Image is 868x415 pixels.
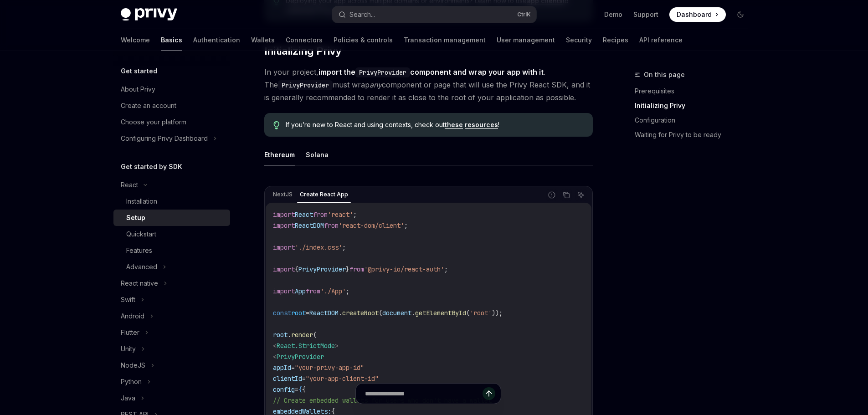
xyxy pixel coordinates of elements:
[603,29,628,51] a: Recipes
[273,221,295,230] span: import
[286,29,323,51] a: Connectors
[126,229,156,240] div: Quickstart
[560,189,572,201] button: Copy the contents from the code block
[113,193,230,210] a: Installation
[635,84,755,98] a: Prerequisites
[264,144,295,165] button: Ethereum
[295,243,342,251] span: './index.css'
[121,100,176,111] div: Create an account
[677,10,712,19] span: Dashboard
[306,287,320,295] span: from
[251,29,275,51] a: Wallets
[411,309,415,317] span: .
[313,210,328,219] span: from
[126,212,145,223] div: Setup
[295,364,364,372] span: "your-privy-app-id"
[346,265,349,273] span: }
[733,7,748,22] button: Toggle dark mode
[273,243,295,251] span: import
[445,121,463,129] a: these
[273,309,291,317] span: const
[273,121,280,129] svg: Tip
[273,364,291,372] span: appId
[575,189,587,201] button: Ask AI
[121,360,145,371] div: NodeJS
[277,342,335,350] span: React.StrictMode
[546,189,558,201] button: Report incorrect code
[126,245,152,256] div: Features
[121,117,186,128] div: Choose your platform
[264,66,593,104] span: In your project, . The must wrap component or page that will use the Privy React SDK, and it is g...
[278,80,333,90] code: PrivyProvider
[306,374,379,383] span: "your-app-client-id"
[273,342,277,350] span: <
[566,29,592,51] a: Security
[306,309,309,317] span: =
[444,265,448,273] span: ;
[121,161,182,172] h5: Get started by SDK
[492,309,503,317] span: ));
[370,80,382,89] em: any
[415,309,466,317] span: getElementById
[324,221,339,230] span: from
[113,242,230,259] a: Features
[291,331,313,339] span: render
[465,121,498,129] a: resources
[349,265,364,273] span: from
[273,287,295,295] span: import
[635,98,755,113] a: Initializing Privy
[382,309,411,317] span: document
[404,29,486,51] a: Transaction management
[121,66,157,77] h5: Get started
[470,309,492,317] span: 'root'
[346,287,349,295] span: ;
[349,9,375,20] div: Search...
[121,343,136,354] div: Unity
[121,376,142,387] div: Python
[277,353,324,361] span: PrivyProvider
[193,29,240,51] a: Authentication
[298,265,346,273] span: PrivyProvider
[273,374,302,383] span: clientId
[466,309,470,317] span: (
[635,113,755,128] a: Configuration
[121,8,177,21] img: dark logo
[121,84,155,95] div: About Privy
[669,7,726,22] a: Dashboard
[286,120,583,129] span: If you’re new to React and using contexts, check out !
[635,128,755,142] a: Waiting for Privy to be ready
[633,10,658,19] a: Support
[126,196,157,207] div: Installation
[113,226,230,242] a: Quickstart
[121,278,158,289] div: React native
[497,29,555,51] a: User management
[604,10,622,19] a: Demo
[313,331,317,339] span: (
[342,243,346,251] span: ;
[121,294,135,305] div: Swift
[121,327,139,338] div: Flutter
[273,331,288,339] span: root
[295,265,298,273] span: {
[306,144,329,165] button: Solana
[339,309,342,317] span: .
[404,221,408,230] span: ;
[335,342,339,350] span: >
[517,11,531,18] span: Ctrl K
[126,261,157,272] div: Advanced
[332,6,536,23] button: Search...CtrlK
[318,67,544,77] strong: import the component and wrap your app with it
[353,210,357,219] span: ;
[379,309,382,317] span: (
[273,265,295,273] span: import
[291,309,306,317] span: root
[639,29,683,51] a: API reference
[295,210,313,219] span: React
[295,221,324,230] span: ReactDOM
[113,114,230,130] a: Choose your platform
[364,265,444,273] span: '@privy-io/react-auth'
[264,44,342,58] span: Initializing Privy
[121,29,150,51] a: Welcome
[121,133,208,144] div: Configuring Privy Dashboard
[302,374,306,383] span: =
